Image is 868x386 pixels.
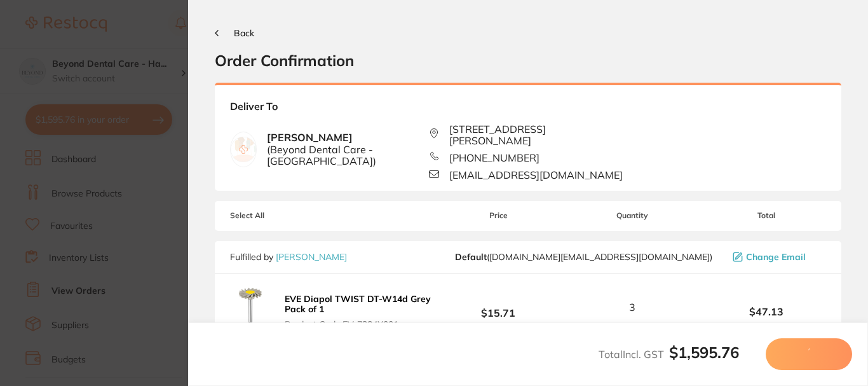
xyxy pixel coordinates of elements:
b: [PERSON_NAME] [267,132,429,167]
b: Default [455,251,487,263]
p: Fulfilled by [230,252,347,262]
h2: Order Confirmation [215,51,841,70]
b: $47.13 [707,306,826,317]
span: Select All [230,211,357,220]
img: empty.jpg [231,137,256,162]
span: [EMAIL_ADDRESS][DOMAIN_NAME] [449,169,623,181]
button: Back [215,28,254,38]
b: EVE Diapol TWIST DT-W14d Grey Pack of 1 [285,293,431,315]
span: Price [438,211,558,220]
span: customer.care@henryschein.com.au [455,252,712,262]
span: 3 [629,301,635,313]
b: Deliver To [230,100,826,123]
b: $15.71 [438,295,558,319]
span: Total Incl. GST [599,348,739,361]
span: [STREET_ADDRESS][PERSON_NAME] [449,123,628,147]
b: $1,595.76 [669,343,739,362]
span: Change Email [746,252,806,262]
a: [PERSON_NAME] [276,251,347,263]
button: Change Email [729,251,826,263]
span: Product Code: EV-7284X001 [285,319,435,329]
span: ( Beyond Dental Care - [GEOGRAPHIC_DATA] ) [267,144,429,167]
button: EVE Diapol TWIST DT-W14d Grey Pack of 1 Product Code:EV-7284X001 [281,293,438,330]
span: [PHONE_NUMBER] [449,152,539,163]
span: Total [707,211,826,220]
img: YzQxZG03YQ [230,287,271,327]
span: Back [234,27,254,39]
span: Quantity [558,211,707,220]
